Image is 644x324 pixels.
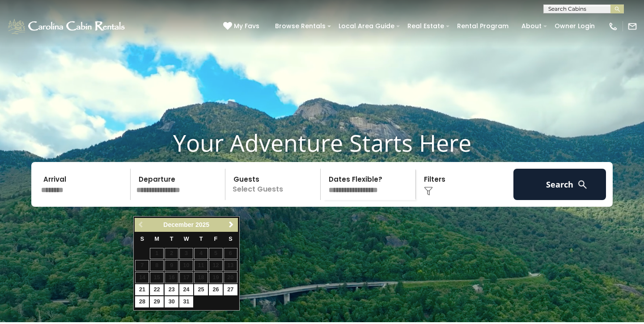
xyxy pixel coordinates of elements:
[7,17,127,35] img: White-1-1-2.png
[7,129,637,157] h1: Your Adventure Starts Here
[150,296,164,307] a: 29
[135,284,149,295] a: 21
[140,236,144,242] span: Sunday
[224,284,237,295] a: 27
[155,236,160,242] span: Monday
[627,21,637,31] img: mail-regular-white.png
[199,236,203,242] span: Thursday
[517,19,546,33] a: About
[424,187,433,196] img: filter--v1.png
[226,219,237,230] a: Next
[179,296,193,307] a: 31
[334,19,399,33] a: Local Area Guide
[228,169,320,200] p: Select Guests
[403,19,449,33] a: Real Estate
[194,284,208,295] a: 25
[163,221,194,228] span: December
[228,221,235,228] span: Next
[209,284,223,295] a: 26
[170,236,174,242] span: Tuesday
[234,21,259,31] span: My Favs
[229,236,232,242] span: Saturday
[608,21,618,31] img: phone-regular-white.png
[223,21,262,31] a: My Favs
[165,296,178,307] a: 30
[214,236,218,242] span: Friday
[271,19,330,33] a: Browse Rentals
[453,19,513,33] a: Rental Program
[165,284,178,295] a: 23
[550,19,599,33] a: Owner Login
[513,169,606,200] button: Search
[150,284,164,295] a: 22
[179,284,193,295] a: 24
[577,179,588,190] img: search-regular-white.png
[195,221,209,228] span: 2025
[184,236,189,242] span: Wednesday
[135,296,149,307] a: 28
